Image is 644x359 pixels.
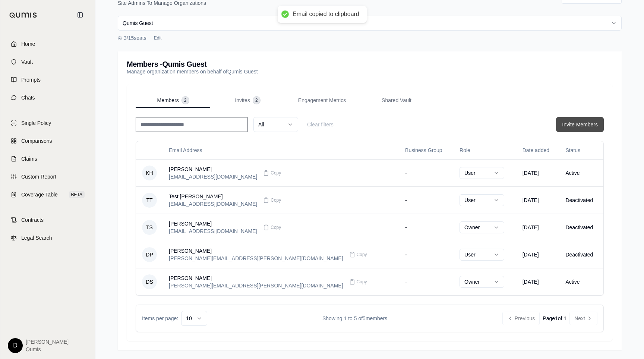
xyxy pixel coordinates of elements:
[298,97,346,104] span: Engagement Metrics
[5,36,91,52] a: Home
[399,268,454,295] td: -
[260,166,284,180] button: Copy
[127,60,258,68] h3: Members - Qumis Guest
[346,274,370,289] button: Copy
[517,141,560,159] th: Date added
[260,220,284,235] button: Copy
[21,137,52,145] span: Comparisons
[21,216,44,224] span: Contracts
[163,141,399,159] th: Email Address
[235,97,250,104] span: Invites
[151,34,165,42] button: Edit
[559,268,603,295] td: Active
[399,186,454,214] td: -
[9,12,37,18] img: Qumis Logo
[207,315,502,322] div: Showing 1 to 5 of 5 members
[169,274,343,282] div: [PERSON_NAME]
[5,89,91,106] a: Chats
[21,76,41,84] span: Prompts
[399,214,454,241] td: -
[357,279,367,285] span: Copy
[346,247,370,262] button: Copy
[382,97,411,104] span: Shared Vault
[74,9,86,21] button: Collapse sidebar
[142,193,157,208] span: TT
[271,170,281,176] span: Copy
[26,346,69,353] span: Qumis
[142,166,157,180] span: KH
[182,97,189,104] span: 2
[26,338,69,346] span: [PERSON_NAME]
[559,214,603,241] td: Deactivated
[169,227,257,235] div: [EMAIL_ADDRESS][DOMAIN_NAME]
[454,141,517,159] th: Role
[21,40,35,48] span: Home
[5,115,91,131] a: Single Policy
[543,315,566,322] div: Page 1 of 1
[260,193,284,208] button: Copy
[517,186,560,214] td: [DATE]
[556,117,604,132] button: Invite Members
[517,214,560,241] td: [DATE]
[169,255,343,262] div: [PERSON_NAME][EMAIL_ADDRESS][PERSON_NAME][DOMAIN_NAME]
[559,159,603,186] td: Active
[169,193,257,200] div: Test [PERSON_NAME]
[5,186,91,203] a: Coverage TableBETA
[517,159,560,186] td: [DATE]
[8,338,23,353] div: D
[142,220,157,235] span: TS
[21,191,58,198] span: Coverage Table
[399,241,454,268] td: -
[142,315,178,322] span: Items per page:
[559,186,603,214] td: Deactivated
[21,58,33,66] span: Vault
[271,197,281,203] span: Copy
[142,274,157,289] span: DS
[5,212,91,228] a: Contracts
[559,141,603,159] th: Status
[5,151,91,167] a: Claims
[5,230,91,246] a: Legal Search
[169,247,343,255] div: [PERSON_NAME]
[399,159,454,186] td: -
[21,119,51,127] span: Single Policy
[559,241,603,268] td: Deactivated
[157,97,179,104] span: Members
[169,166,257,173] div: [PERSON_NAME]
[293,10,359,18] div: Email copied to clipboard
[21,173,56,180] span: Custom Report
[5,133,91,149] a: Comparisons
[169,200,257,208] div: [EMAIL_ADDRESS][DOMAIN_NAME]
[169,282,343,289] div: [PERSON_NAME][EMAIL_ADDRESS][PERSON_NAME][DOMAIN_NAME]
[69,191,85,198] span: BETA
[517,241,560,268] td: [DATE]
[21,234,52,242] span: Legal Search
[21,94,35,101] span: Chats
[271,224,281,230] span: Copy
[517,268,560,295] td: [DATE]
[5,72,91,88] a: Prompts
[399,141,454,159] th: Business Group
[127,68,258,75] p: Manage organization members on behalf of Qumis Guest
[253,97,260,104] span: 2
[5,54,91,70] a: Vault
[21,155,37,163] span: Claims
[124,34,146,42] span: 3 / 15 seats
[357,252,367,258] span: Copy
[142,247,157,262] span: DP
[5,169,91,185] a: Custom Report
[169,173,257,180] div: [EMAIL_ADDRESS][DOMAIN_NAME]
[169,220,257,227] div: [PERSON_NAME]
